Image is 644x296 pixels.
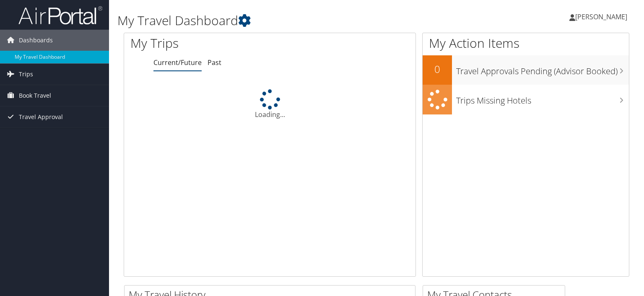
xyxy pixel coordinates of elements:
span: [PERSON_NAME] [575,12,627,21]
span: Book Travel [19,85,51,106]
a: 0Travel Approvals Pending (Advisor Booked) [423,55,629,85]
h3: Travel Approvals Pending (Advisor Booked) [456,61,629,77]
h2: 0 [423,62,452,76]
span: Travel Approval [19,106,63,127]
a: Trips Missing Hotels [423,85,629,114]
h3: Trips Missing Hotels [456,91,629,106]
h1: My Action Items [423,34,629,52]
span: Trips [19,64,33,85]
a: Current/Future [153,58,202,67]
a: [PERSON_NAME] [569,4,636,29]
h1: My Travel Dashboard [117,12,463,29]
img: airportal-logo.png [18,5,102,25]
a: Past [208,58,221,67]
div: Loading... [124,89,415,119]
h1: My Trips [130,34,288,52]
span: Dashboards [19,30,53,51]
